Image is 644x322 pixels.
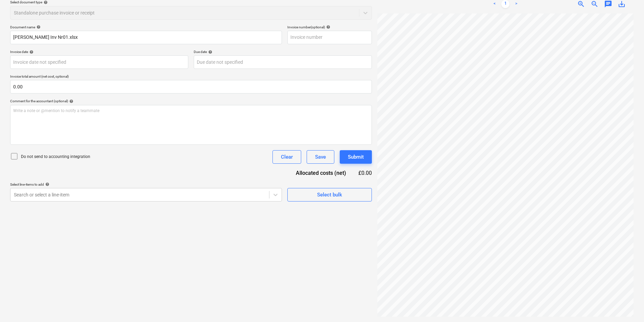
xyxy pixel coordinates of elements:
[284,169,357,177] div: Allocated costs (net)
[10,25,282,29] div: Document name
[10,80,372,93] input: Invoice total amount (net cost, optional)
[44,182,49,186] span: help
[207,50,212,54] span: help
[68,99,73,103] span: help
[42,0,48,4] span: help
[340,150,372,164] button: Submit
[21,154,90,160] p: Do not send to accounting integration
[287,31,372,44] input: Invoice number
[610,290,644,322] iframe: Chat Widget
[10,99,372,103] div: Comment for the accountant (optional)
[307,150,334,164] button: Save
[317,190,342,199] div: Select bulk
[28,50,33,54] span: help
[315,153,326,161] div: Save
[325,25,330,29] span: help
[35,25,41,29] span: help
[357,169,372,177] div: £0.00
[194,55,372,69] input: Due date not specified
[10,50,188,54] div: Invoice date
[272,150,301,164] button: Clear
[348,153,364,161] div: Submit
[287,188,372,202] button: Select bulk
[10,55,188,69] input: Invoice date not specified
[194,50,372,54] div: Due date
[10,182,282,187] div: Select line-items to add
[287,25,372,29] div: Invoice number (optional)
[281,153,293,161] div: Clear
[10,31,282,44] input: Document name
[10,74,372,80] p: Invoice total amount (net cost, optional)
